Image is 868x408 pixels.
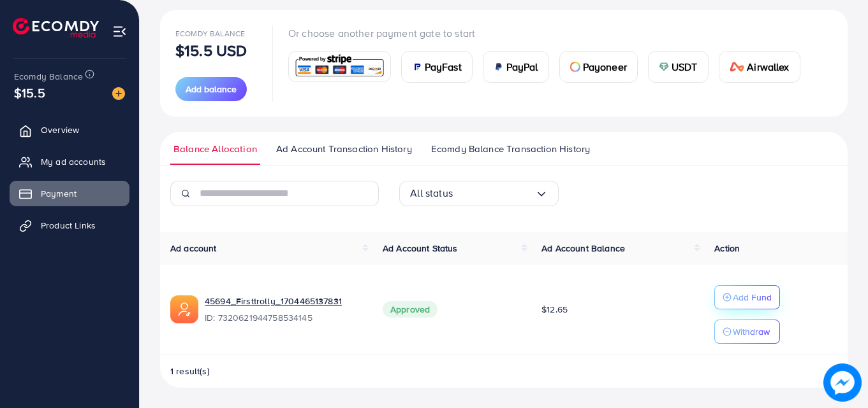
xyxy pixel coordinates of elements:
[383,301,438,318] span: Approved
[747,59,789,74] span: Airwallex
[541,303,568,316] span: $12.65
[10,117,129,143] a: Overview
[648,51,709,83] a: cardUSDT
[494,62,504,72] img: card
[672,59,698,74] span: USDT
[175,28,245,39] span: Ecomdy Balance
[14,83,45,102] span: $15.5
[506,59,538,74] span: PayPal
[570,62,580,72] img: card
[13,18,99,38] img: logo
[714,320,780,344] button: Withdraw
[659,62,669,72] img: card
[583,59,627,74] span: Payoneer
[453,183,535,203] input: Search for option
[170,242,217,255] span: Ad account
[383,242,458,255] span: Ad Account Status
[288,25,811,41] p: Or choose another payment gate to start
[10,149,129,174] a: My ad accounts
[170,295,198,323] img: ic-ads-acc.e4c84228.svg
[205,295,362,324] div: <span class='underline'>45694_Firsttrolly_1704465137831</span></br>7320621944758534145
[276,142,412,156] span: Ad Account Transaction History
[714,242,740,255] span: Action
[10,181,129,206] a: Payment
[170,365,210,377] span: 1 result(s)
[14,70,83,83] span: Ecomdy Balance
[401,51,473,83] a: cardPayFast
[399,181,559,206] div: Search for option
[293,53,386,80] img: card
[205,295,342,307] a: 45694_Firsttrolly_1704465137831
[288,51,391,82] a: card
[733,290,772,305] p: Add Fund
[41,123,79,136] span: Overview
[730,62,745,72] img: card
[41,187,77,200] span: Payment
[410,183,453,203] span: All status
[41,219,96,232] span: Product Links
[186,83,237,95] span: Add balance
[714,285,780,309] button: Add Fund
[205,311,362,324] span: ID: 7320621944758534145
[173,142,257,156] span: Balance Allocation
[823,363,862,402] img: image
[483,51,549,83] a: cardPayPal
[559,51,638,83] a: cardPayoneer
[425,59,462,74] span: PayFast
[175,77,247,101] button: Add balance
[175,43,247,58] p: $15.5 USD
[733,324,770,339] p: Withdraw
[719,51,800,83] a: cardAirwallex
[541,242,625,255] span: Ad Account Balance
[112,87,125,100] img: image
[431,142,590,156] span: Ecomdy Balance Transaction History
[41,155,106,168] span: My ad accounts
[10,213,129,238] a: Product Links
[412,62,422,72] img: card
[112,24,127,39] img: menu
